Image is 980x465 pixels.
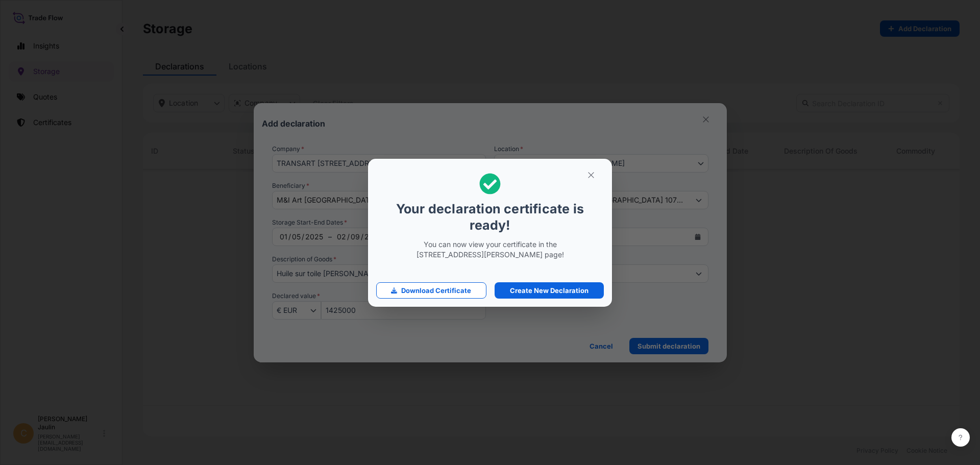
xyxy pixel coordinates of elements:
p: Create New Declaration [510,285,589,296]
p: Download Certificate [401,285,471,296]
a: Create New Declaration [495,282,604,299]
a: Download Certificate [376,282,486,299]
p: You can now view your certificate in the [STREET_ADDRESS][PERSON_NAME] page! [411,239,569,260]
p: Your declaration certificate is ready! [376,201,604,233]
